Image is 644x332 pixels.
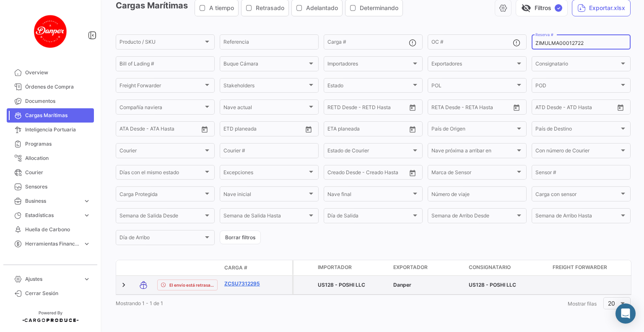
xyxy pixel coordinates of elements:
[83,212,91,219] span: expand_more
[7,151,94,165] a: Allocation
[25,226,91,233] span: Huella de Carbono
[360,4,398,12] span: Determinando
[244,127,282,133] input: Hasta
[7,123,94,137] a: Inteligencia Portuaria
[25,290,91,297] span: Cerrar Sesión
[406,167,419,179] button: Open calendar
[224,280,268,288] a: ZCSU7312295
[465,260,549,275] datatable-header-cell: Consignatario
[25,112,91,119] span: Cargas Marítimas
[469,264,511,271] span: Consignatario
[535,62,619,68] span: Consignatario
[314,260,390,275] datatable-header-cell: Importador
[318,282,365,288] span: US128 - POSHI LLC
[25,240,80,248] span: Herramientas Financieras
[29,10,71,52] img: danper-logo.png
[535,214,619,220] span: Semana de Arribo Hasta
[223,193,307,199] span: Nave inicial
[25,212,80,219] span: Estadísticas
[7,108,94,123] a: Cargas Marítimas
[116,300,163,306] span: Mostrando 1 - 1 de 1
[452,105,490,111] input: Hasta
[568,301,597,307] span: Mostrar filas
[223,84,307,90] span: Stakeholders
[119,171,203,177] span: Días con el mismo estado
[25,97,91,105] span: Documentos
[393,264,428,271] span: Exportador
[469,282,516,288] span: US128 - POSHI LLC
[223,62,307,68] span: Buque Cámara
[119,84,203,90] span: Freight Forwarder
[25,83,91,91] span: Órdenes de Compra
[431,105,447,111] input: Desde
[25,154,91,162] span: Allocation
[367,171,405,177] input: Creado Hasta
[327,62,411,68] span: Importadores
[327,193,411,199] span: Nave final
[568,105,605,111] input: ATD Hasta
[327,171,361,177] input: Creado Desde
[7,222,94,237] a: Huella de Carbono
[318,264,352,271] span: Importador
[25,169,91,176] span: Courier
[614,101,627,114] button: Open calendar
[327,214,411,220] span: Día de Salida
[535,105,562,111] input: ATD Desde
[549,260,633,275] datatable-header-cell: Freight Forwarder
[7,180,94,194] a: Sensores
[406,101,419,114] button: Open calendar
[406,123,419,136] button: Open calendar
[25,140,91,148] span: Programas
[271,264,292,271] datatable-header-cell: Póliza
[25,126,91,133] span: Inteligencia Portuaria
[133,264,154,271] datatable-header-cell: Modo de Transporte
[348,127,386,133] input: Hasta
[151,127,189,133] input: ATA Hasta
[223,105,307,111] span: Nave actual
[615,303,636,324] div: Abrir Intercom Messenger
[154,264,221,271] datatable-header-cell: Estado de Envio
[348,105,386,111] input: Hasta
[221,261,271,275] datatable-header-cell: Carga #
[119,281,128,289] a: Expand/Collapse Row
[83,240,91,248] span: expand_more
[169,282,214,288] span: El envío está retrasado.
[256,4,284,12] span: Retrasado
[521,3,531,13] span: visibility_off
[119,40,203,46] span: Producto / SKU
[431,127,515,133] span: País de Origen
[25,183,91,191] span: Sensores
[7,94,94,108] a: Documentos
[224,264,247,272] span: Carga #
[535,193,619,199] span: Carga con sensor
[431,214,515,220] span: Semana de Arribo Desde
[83,275,91,283] span: expand_more
[7,137,94,151] a: Programas
[223,214,307,220] span: Semana de Salida Hasta
[431,62,515,68] span: Exportadores
[393,282,411,288] span: Danper
[119,193,203,199] span: Carga Protegida
[327,84,411,90] span: Estado
[7,80,94,94] a: Órdenes de Compra
[431,149,515,155] span: Nave próxima a arribar en
[223,171,307,177] span: Excepciones
[25,69,91,76] span: Overview
[223,127,239,133] input: Desde
[25,197,80,205] span: Business
[119,105,203,111] span: Compañía naviera
[535,149,619,155] span: Con número de Courier
[555,4,562,12] span: ✓
[327,127,343,133] input: Desde
[293,260,314,275] datatable-header-cell: Carga Protegida
[535,84,619,90] span: POD
[220,230,261,244] button: Borrar filtros
[302,123,315,136] button: Open calendar
[7,65,94,80] a: Overview
[119,149,203,155] span: Courier
[431,84,515,90] span: POL
[510,101,523,114] button: Open calendar
[119,127,145,133] input: ATA Desde
[306,4,338,12] span: Adelantado
[209,4,234,12] span: A tiempo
